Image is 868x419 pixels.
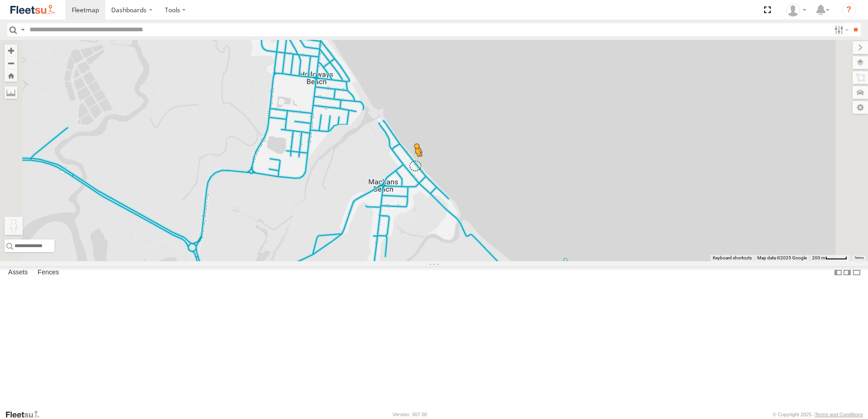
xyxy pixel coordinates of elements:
label: Assets [4,266,32,279]
img: fleetsu-logo-horizontal.svg [9,4,56,16]
i: ? [842,3,856,17]
a: Terms and Conditions [815,412,863,417]
span: Map data ©2025 Google [757,255,807,260]
button: Keyboard shortcuts [713,255,752,261]
label: Fences [33,266,64,279]
label: Hide Summary Table [852,266,861,279]
div: Version: 307.00 [393,412,427,417]
label: Dock Summary Table to the Left [833,266,843,279]
label: Search Query [19,23,26,36]
label: Measure [5,86,17,99]
button: Zoom out [5,57,17,69]
a: Visit our Website [5,410,47,419]
label: Search Filter Options [831,23,850,36]
button: Zoom Home [5,69,17,82]
div: © Copyright 2025 - [773,412,863,417]
button: Zoom in [5,44,17,57]
button: Map Scale: 200 m per 44 pixels [809,255,850,261]
label: Dock Summary Table to the Right [843,266,852,279]
a: Terms (opens in new tab) [854,256,864,260]
label: Map Settings [853,101,868,114]
button: Drag Pegman onto the map to open Street View [5,217,23,235]
div: Oliver Lees [783,3,809,17]
span: 200 m [812,255,825,260]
